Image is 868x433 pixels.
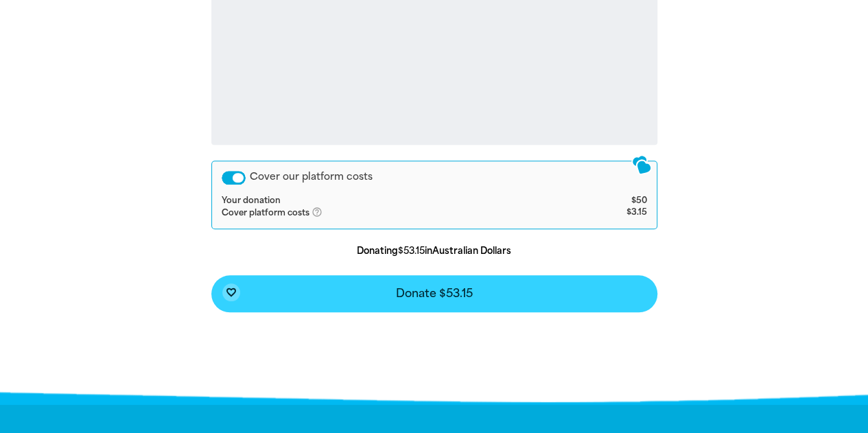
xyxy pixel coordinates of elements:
td: Cover platform costs [222,207,576,219]
button: favorite_borderDonate $53.15 [211,275,657,312]
i: favorite_border [226,287,237,298]
td: $3.15 [576,207,647,219]
td: $50 [576,196,647,207]
b: $53.15 [398,246,425,256]
span: Donate $53.15 [396,288,473,299]
p: Donating in Australian Dollars [211,244,657,258]
button: Cover our platform costs [222,171,246,185]
i: help_outlined [312,207,333,218]
td: Your donation [222,196,576,207]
